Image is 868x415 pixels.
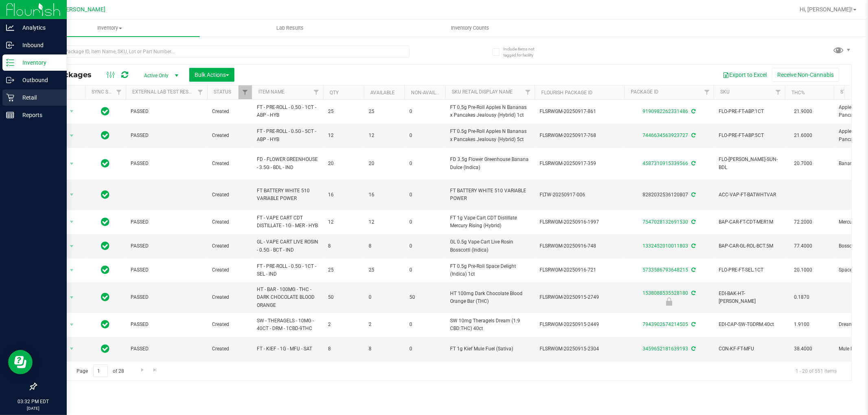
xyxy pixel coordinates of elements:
[540,160,619,167] span: FLSRWGM-20250917-359
[719,191,780,199] span: ACC-VAP-FT-BATWHTVAR
[409,345,440,353] span: 0
[772,85,785,99] a: Filter
[212,293,247,301] span: Created
[14,40,63,50] p: Inbound
[67,343,77,354] span: select
[212,218,247,226] span: Created
[369,345,400,353] span: 8
[772,68,839,82] button: Receive Non-Cannabis
[20,20,200,37] a: Inventory
[452,89,513,95] a: Sku Retail Display Name
[450,214,530,230] span: FT 1g Vape Cart CDT Distillate Mercury Rising (Hybrid)
[6,111,14,119] inline-svg: Reports
[195,72,229,78] span: Bulk Actions
[93,365,108,377] input: 1
[790,158,816,169] span: 20.7000
[212,160,247,167] span: Created
[101,130,110,141] span: In Sync
[4,405,63,411] p: [DATE]
[450,128,530,143] span: FT 0.5g Pre-Roll Apples N Bananas x Pancakes Jealousy (Hybrid) 5ct
[643,346,688,352] a: 3459652181639193
[328,108,359,115] span: 25
[238,85,252,99] a: Filter
[310,85,323,99] a: Filter
[257,104,318,119] span: FT - PRE-ROLL - 0.5G - 1CT - ABP - HYB
[101,264,110,276] span: In Sync
[690,322,695,327] span: Sync from Compliance System
[67,241,77,252] span: select
[112,85,126,99] a: Filter
[719,266,780,274] span: FLO-PRE-FT-SEL.1CT
[6,76,14,84] inline-svg: Outbound
[790,130,816,141] span: 21.6000
[4,398,63,405] p: 03:32 PM EDT
[643,267,688,273] a: 5733586793648215
[791,90,805,96] a: THC%
[101,106,110,117] span: In Sync
[131,293,202,301] span: PASSED
[212,345,247,353] span: Created
[6,59,14,67] inline-svg: Inventory
[67,216,77,228] span: select
[6,93,14,102] inline-svg: Retail
[540,132,619,139] span: FLSRWGM-20250917-768
[790,291,813,303] span: 0.1870
[132,89,196,95] a: External Lab Test Result
[643,322,688,327] a: 7943902674214505
[257,317,318,332] span: SW - THERAGELS - 10MG - 40CT - DRM - 1CBD-9THC
[101,240,110,252] span: In Sync
[450,317,530,332] span: SW 10mg Theragels Dream (1:9 CBD:THC) 40ct
[131,321,202,328] span: PASSED
[790,216,816,228] span: 72.2000
[540,242,619,250] span: FLSRWGM-20250916-748
[521,85,535,99] a: Filter
[101,291,110,303] span: In Sync
[719,345,780,353] span: CON-KF-FT-MFU
[369,242,400,250] span: 8
[101,319,110,330] span: In Sync
[409,218,440,226] span: 0
[409,191,440,199] span: 0
[67,189,77,200] span: select
[194,85,207,99] a: Filter
[690,219,695,225] span: Sync from Compliance System
[257,128,318,143] span: FT - PRE-ROLL - 0.5G - 5CT - ABP - HYB
[643,290,688,296] a: 1538088535528180
[258,89,284,95] a: Item Name
[328,242,359,250] span: 8
[70,365,131,377] span: Page of 28
[700,85,714,99] a: Filter
[369,132,400,139] span: 12
[719,321,780,328] span: EDI-CAP-SW-TGDRM.40ct
[257,238,318,254] span: GL - VAPE CART LIVE ROSIN - 0.5G - BCT - IND
[369,160,400,167] span: 20
[643,161,688,166] a: 4587310915339566
[257,263,318,278] span: FT - PRE-ROLL - 0.5G - 1CT - SEL - IND
[440,24,501,32] span: Inventory Counts
[67,130,77,141] span: select
[719,218,780,226] span: BAP-CAR-FT-CDT-MER1M
[450,104,530,119] span: FT 0.5g Pre-Roll Apples N Bananas x Pancakes Jealousy (Hybrid) 1ct
[136,365,148,376] a: Go to the next page
[790,264,816,276] span: 20.1000
[370,90,395,96] a: Available
[369,266,400,274] span: 25
[149,365,161,376] a: Go to the last page
[409,321,440,328] span: 0
[450,187,530,202] span: FT BATTERY WHITE 510 VARIABLE POWER
[450,345,530,353] span: FT 1g Kief Mule Fuel (Sativa)
[540,191,619,199] span: FLTW-20250917-006
[409,132,440,139] span: 0
[6,24,14,32] inline-svg: Analytics
[380,20,560,37] a: Inventory Counts
[257,286,318,309] span: HT - BAR - 100MG - THC - DARK CHOCOLATE BLOOD ORANGE
[14,93,63,102] p: Retail
[328,191,359,199] span: 16
[131,266,202,274] span: PASSED
[409,266,440,274] span: 0
[719,156,780,171] span: FLO-[PERSON_NAME]-SUN-BDL
[6,41,14,49] inline-svg: Inbound
[67,319,77,330] span: select
[719,132,780,139] span: FLO-PRE-FT-ABP.5CT
[42,70,100,79] span: All Packages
